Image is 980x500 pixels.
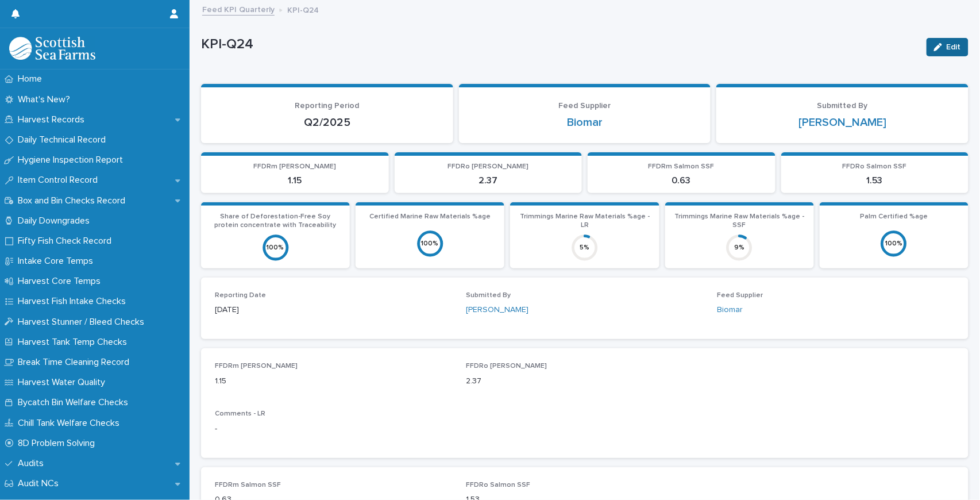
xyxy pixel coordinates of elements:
span: FFDRm Salmon SSF [649,163,715,170]
div: 100 % [262,244,290,252]
p: Q2/2025 [215,116,439,129]
span: Comments - LR [215,410,265,417]
p: Harvest Records [13,114,94,125]
p: 2.37 [402,175,576,186]
a: [PERSON_NAME] [798,116,886,129]
p: Break Time Cleaning Record [13,357,138,368]
p: Harvest Core Temps [13,276,110,287]
span: Share of Deforestation-Free Soy protein concentrate with Traceability [215,213,337,228]
button: Edit [927,38,969,56]
p: Item Control Record [13,175,107,186]
p: KPI-Q24 [201,36,917,53]
span: Submitted By [466,292,511,299]
span: FFDRm [PERSON_NAME] [215,363,298,370]
p: Harvest Tank Temp Checks [13,337,136,348]
p: Audit NCs [13,478,68,489]
p: - [215,423,955,435]
div: 100 % [416,240,444,248]
p: 2.37 [466,375,703,387]
a: Biomar [567,116,603,129]
span: Feed Supplier [558,102,611,110]
span: FFDRo [PERSON_NAME] [466,363,547,370]
span: Reporting Date [215,292,266,299]
p: Harvest Water Quality [13,377,114,388]
span: Trimmings Marine Raw Materials %age - LR [520,213,650,228]
p: Chill Tank Welfare Checks [13,418,129,429]
a: Feed KPI Quarterly [202,2,275,16]
div: 5 % [571,244,599,252]
span: Feed Supplier [717,292,763,299]
div: 100 % [880,240,908,248]
p: Daily Technical Record [13,134,115,145]
p: Intake Core Temps [13,256,102,267]
span: FFDRo Salmon SSF [466,482,530,489]
span: FFDRo [PERSON_NAME] [447,163,528,170]
p: 0.63 [595,175,769,186]
p: 8D Problem Solving [13,438,104,449]
p: Fifty Fish Check Record [13,236,121,247]
a: Biomar [717,304,743,316]
p: Bycatch Bin Welfare Checks [13,397,137,408]
p: [DATE] [215,304,452,316]
p: 1.53 [788,175,962,186]
p: Hygiene Inspection Report [13,155,132,166]
span: Certified Marine Raw Materials %age [369,213,491,220]
p: Daily Downgrades [13,216,99,226]
p: 1.15 [208,175,382,186]
p: Harvest Stunner / Bleed Checks [13,317,153,328]
p: 1.15 [215,375,452,387]
span: FFDRo Salmon SSF [843,163,907,170]
span: Palm Certified %age [860,213,928,220]
span: Submitted By [817,102,868,110]
p: What's New? [13,94,79,105]
p: Audits [13,458,53,469]
p: KPI-Q24 [287,3,319,16]
p: Harvest Fish Intake Checks [13,296,135,307]
p: Box and Bin Checks Record [13,195,134,206]
a: [PERSON_NAME] [466,304,528,316]
span: Edit [947,43,961,51]
span: FFDRm [PERSON_NAME] [253,163,336,170]
span: Reporting Period [295,102,359,110]
p: Home [13,74,51,84]
div: 9 % [726,244,753,252]
img: mMrefqRFQpe26GRNOUkG [9,37,95,60]
span: FFDRm Salmon SSF [215,482,281,489]
span: Trimmings Marine Raw Materials %age - SSF [674,213,804,228]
